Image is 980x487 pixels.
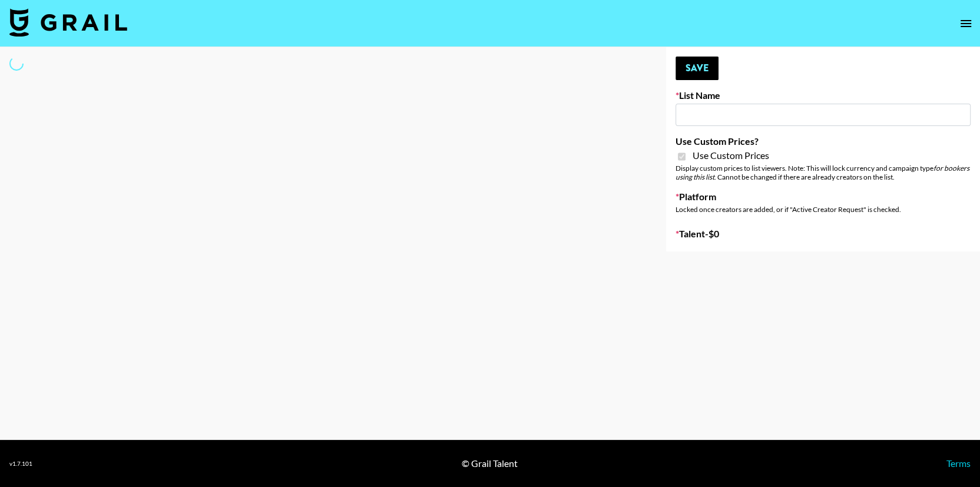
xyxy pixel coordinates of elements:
[676,205,971,214] div: Locked once creators are added, or if "Active Creator Request" is checked.
[676,164,971,181] div: Display custom prices to list viewers. Note: This will lock currency and campaign type . Cannot b...
[676,164,969,181] em: for bookers using this list
[693,150,769,161] span: Use Custom Prices
[676,228,971,240] label: Talent - $ 0
[9,460,32,468] div: v 1.7.101
[676,90,971,101] label: List Name
[946,458,971,469] a: Terms
[676,57,719,80] button: Save
[9,8,127,37] img: Grail Talent
[676,191,971,203] label: Platform
[954,12,978,35] button: open drawer
[676,135,971,147] label: Use Custom Prices?
[462,458,518,469] div: © Grail Talent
